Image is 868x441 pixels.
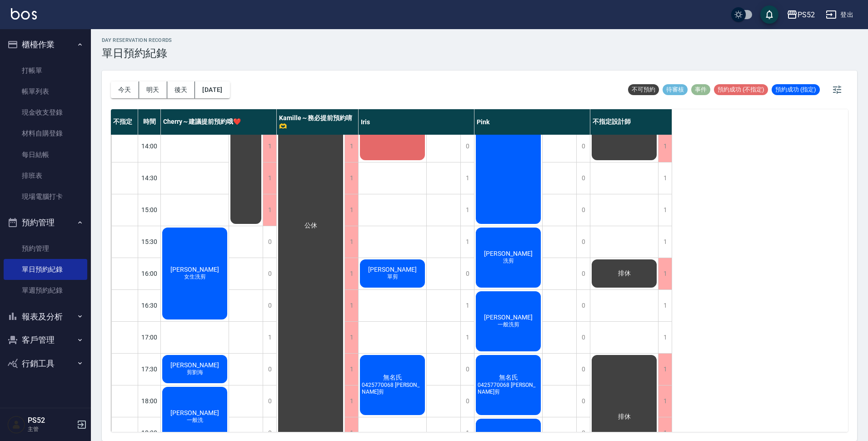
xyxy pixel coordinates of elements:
[138,321,161,353] div: 17:00
[691,86,710,94] span: 事件
[658,258,672,289] div: 1
[501,257,516,265] span: 洗剪
[182,273,208,281] span: 女生洗剪
[460,258,474,289] div: 0
[658,322,672,353] div: 1
[616,413,633,421] span: 排休
[822,6,857,23] button: 登出
[628,86,659,94] span: 不可預約
[590,109,672,135] div: 不指定設計師
[460,131,474,162] div: 0
[460,354,474,385] div: 0
[4,238,87,259] a: 預約管理
[344,226,358,258] div: 1
[4,60,87,81] a: 打帳單
[7,416,25,434] img: Person
[616,269,633,278] span: 排休
[658,131,672,162] div: 1
[138,289,161,321] div: 16:30
[576,322,590,353] div: 0
[344,385,358,417] div: 1
[344,354,358,385] div: 1
[366,266,419,273] span: [PERSON_NAME]
[169,361,221,369] span: [PERSON_NAME]
[460,290,474,321] div: 1
[161,109,277,135] div: Cherry～建議提前預約哦❤️
[474,109,590,135] div: Pink
[4,165,87,186] a: 排班表
[4,280,87,301] a: 單週預約紀錄
[303,222,319,230] span: 公休
[798,9,815,20] div: PS52
[359,109,474,135] div: Iris
[263,322,276,353] div: 1
[138,109,161,135] div: 時間
[263,131,276,162] div: 1
[344,258,358,289] div: 1
[4,211,87,234] button: 預約管理
[344,131,358,162] div: 1
[658,226,672,258] div: 1
[138,130,161,162] div: 14:00
[277,109,359,135] div: Kamille～務必提前預約唷🫶
[576,194,590,226] div: 0
[185,416,205,424] span: 一般洗
[360,382,425,396] span: 0425770068 [PERSON_NAME]剪
[263,162,276,194] div: 1
[658,194,672,226] div: 1
[460,322,474,353] div: 1
[658,290,672,321] div: 1
[460,162,474,194] div: 1
[476,382,541,396] span: 0425770068 [PERSON_NAME]剪
[4,352,87,375] button: 行銷工具
[138,194,161,226] div: 15:00
[460,385,474,417] div: 0
[111,81,139,98] button: 今天
[169,409,221,416] span: [PERSON_NAME]
[714,86,768,94] span: 預約成功 (不指定)
[576,258,590,289] div: 0
[4,33,87,56] button: 櫃檯作業
[195,81,229,98] button: [DATE]
[460,194,474,226] div: 1
[4,328,87,352] button: 客戶管理
[4,102,87,123] a: 現金收支登錄
[344,290,358,321] div: 1
[658,354,672,385] div: 1
[344,194,358,226] div: 1
[344,322,358,353] div: 1
[783,5,818,24] button: PS52
[263,258,276,289] div: 0
[772,86,820,94] span: 預約成功 (指定)
[497,374,520,382] span: 無名氏
[4,186,87,207] a: 現場電腦打卡
[139,81,167,98] button: 明天
[28,416,74,425] h5: PS52
[11,8,37,20] img: Logo
[138,258,161,289] div: 16:00
[102,37,172,43] h2: day Reservation records
[169,266,221,273] span: [PERSON_NAME]
[576,385,590,417] div: 0
[138,385,161,417] div: 18:00
[496,321,521,329] span: 一般洗剪
[576,354,590,385] div: 0
[576,162,590,194] div: 0
[263,226,276,258] div: 0
[381,374,404,382] span: 無名氏
[576,131,590,162] div: 0
[482,314,534,321] span: [PERSON_NAME]
[111,109,138,135] div: 不指定
[576,226,590,258] div: 0
[4,305,87,329] button: 報表及分析
[102,47,172,60] h3: 單日預約紀錄
[658,385,672,417] div: 1
[263,194,276,226] div: 1
[344,162,358,194] div: 1
[28,425,74,433] p: 主管
[263,385,276,417] div: 0
[4,144,87,165] a: 每日結帳
[4,81,87,102] a: 帳單列表
[138,353,161,385] div: 17:30
[760,5,778,24] button: save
